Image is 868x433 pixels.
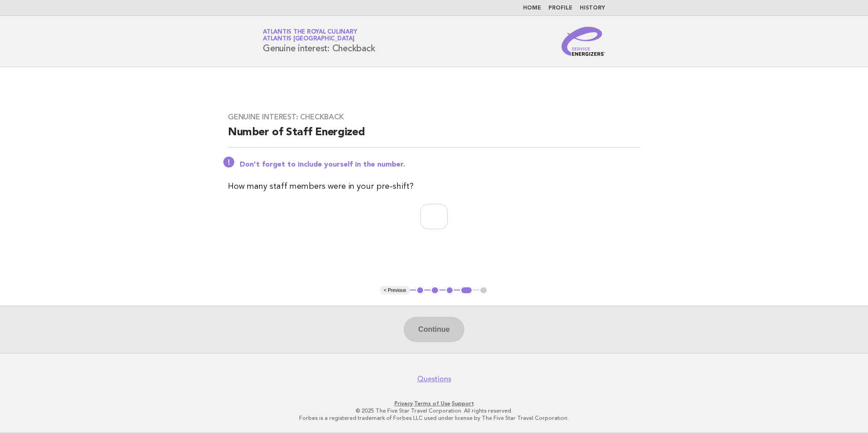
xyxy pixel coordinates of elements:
[263,30,375,53] h1: Genuine interest: Checkback
[156,414,712,422] p: Forbes is a registered trademark of Forbes LLC used under license by The Five Star Travel Corpora...
[562,27,605,56] img: Service Energizers
[380,286,409,295] button: < Previous
[430,286,439,295] button: 2
[416,286,425,295] button: 1
[263,36,355,42] span: Atlantis [GEOGRAPHIC_DATA]
[156,400,712,407] p: · ·
[156,407,712,414] p: © 2025 The Five Star Travel Corporation. All rights reserved.
[523,5,541,11] a: Home
[240,160,640,169] p: Don't forget to include yourself in the number.
[395,400,413,407] a: Privacy
[228,180,640,193] p: How many staff members were in your pre-shift?
[452,400,474,407] a: Support
[548,5,572,11] a: Profile
[445,286,454,295] button: 3
[228,125,640,148] h2: Number of Staff Energized
[460,286,473,295] button: 4
[580,5,605,11] a: History
[263,29,357,42] a: Atlantis the Royal CulinaryAtlantis [GEOGRAPHIC_DATA]
[414,400,450,407] a: Terms of Use
[417,374,451,384] a: Questions
[228,113,640,122] h3: Genuine interest: Checkback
